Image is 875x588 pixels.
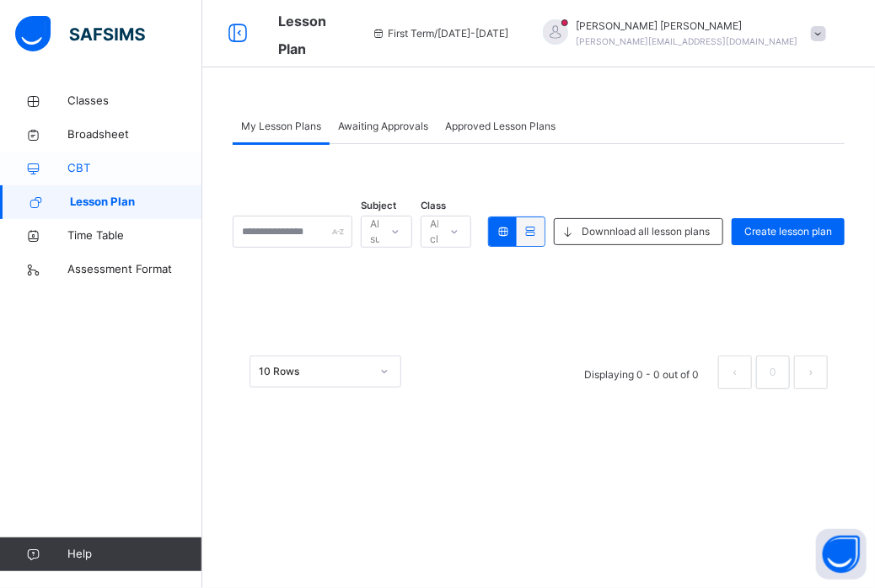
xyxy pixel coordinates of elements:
span: Create lesson plan [744,224,832,239]
button: prev page [718,355,752,389]
span: [PERSON_NAME][EMAIL_ADDRESS][DOMAIN_NAME] [577,36,798,46]
span: [PERSON_NAME] [PERSON_NAME] [577,19,798,34]
span: Time Table [67,227,202,244]
span: session/term information [372,26,509,41]
span: Help [67,546,201,563]
span: My Lesson Plans [241,119,321,134]
span: CBT [67,160,202,177]
span: Broadsheet [67,126,202,143]
a: 0 [765,361,781,383]
li: Displaying 0 - 0 out of 0 [572,355,711,389]
span: Assessment Format [67,261,202,278]
span: Lesson Plan [70,194,202,211]
span: Lesson Plan [278,13,326,57]
span: Awaiting Approvals [338,119,428,134]
img: safsims [15,16,145,51]
div: All classes [430,216,465,248]
span: Subject [361,199,396,213]
div: All subjects [370,216,410,248]
button: next page [794,355,828,389]
button: Open asap [816,529,867,580]
li: 下一页 [794,355,828,389]
div: DEBORAHADENIJI [526,19,835,49]
span: Classes [67,93,202,110]
span: Approved Lesson Plans [445,119,556,134]
span: Downnload all lesson plans [582,224,710,239]
span: Class [421,199,446,213]
li: 上一页 [718,355,752,389]
li: 0 [756,355,790,389]
div: 10 Rows [259,364,370,379]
